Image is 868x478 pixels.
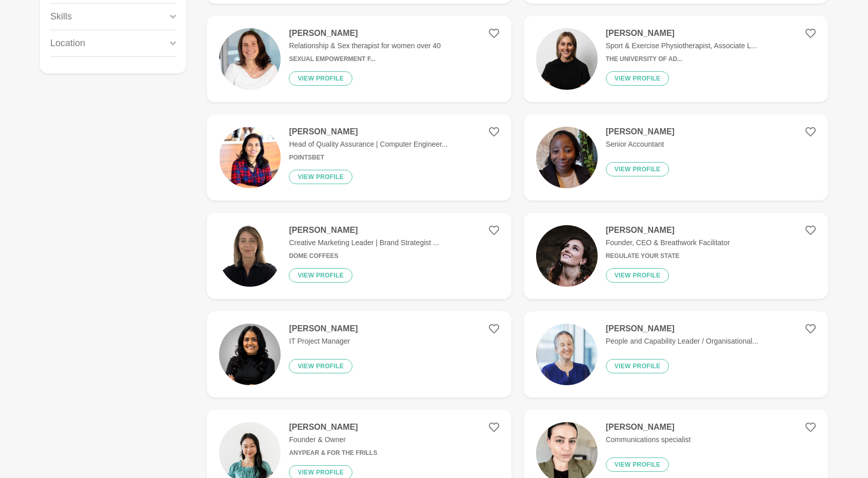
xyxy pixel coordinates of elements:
[606,336,758,347] p: People and Capability Leader / Organisational...
[219,225,281,287] img: 675efa3b2e966e5c68b6c0b6a55f808c2d9d66a7-1333x2000.png
[289,127,447,137] h4: [PERSON_NAME]
[536,127,598,188] img: 54410d91cae438123b608ef54d3da42d18b8f0e6-2316x3088.jpg
[606,127,675,137] h4: [PERSON_NAME]
[289,139,447,150] p: Head of Quality Assurance | Computer Engineer...
[289,324,358,334] h4: [PERSON_NAME]
[289,28,441,38] h4: [PERSON_NAME]
[289,336,358,347] p: IT Project Manager
[219,324,281,385] img: 01aee5e50c87abfaa70c3c448cb39ff495e02bc9-1024x1024.jpg
[606,457,669,472] button: View profile
[219,127,281,188] img: 59f335efb65c6b3f8f0c6c54719329a70c1332df-242x243.png
[50,36,85,50] p: Location
[289,422,377,432] h4: [PERSON_NAME]
[536,324,598,385] img: 6c7e47c16492af589fd1d5b58525654ea3920635-256x256.jpg
[606,55,757,63] h6: The University of Ad...
[606,162,669,176] button: View profile
[606,422,691,432] h4: [PERSON_NAME]
[606,139,675,150] p: Senior Accountant
[207,311,511,397] a: [PERSON_NAME]IT Project ManagerView profile
[289,268,352,283] button: View profile
[289,41,441,51] p: Relationship & Sex therapist for women over 40
[50,10,72,24] p: Skills
[207,213,511,299] a: [PERSON_NAME]Creative Marketing Leader | Brand Strategist ...Dome CoffeesView profile
[606,71,669,86] button: View profile
[207,114,511,201] a: [PERSON_NAME]Head of Quality Assurance | Computer Engineer...PointsBetView profile
[289,252,439,260] h6: Dome Coffees
[536,225,598,287] img: 8185ea49deb297eade9a2e5250249276829a47cd-920x897.jpg
[289,434,377,445] p: Founder & Owner
[289,170,352,184] button: View profile
[289,71,352,86] button: View profile
[289,359,352,373] button: View profile
[289,237,439,248] p: Creative Marketing Leader | Brand Strategist ...
[524,311,828,397] a: [PERSON_NAME]People and Capability Leader / Organisational...View profile
[606,28,757,38] h4: [PERSON_NAME]
[524,213,828,299] a: [PERSON_NAME]Founder, CEO & Breathwork FacilitatorRegulate Your StateView profile
[606,225,730,235] h4: [PERSON_NAME]
[606,359,669,373] button: View profile
[289,225,439,235] h4: [PERSON_NAME]
[289,55,441,63] h6: Sexual Empowerment f...
[289,154,447,162] h6: PointsBet
[606,237,730,248] p: Founder, CEO & Breathwork Facilitator
[606,41,757,51] p: Sport & Exercise Physiotherapist, Associate L...
[289,449,377,457] h6: Anypear & For The Frills
[524,16,828,102] a: [PERSON_NAME]Sport & Exercise Physiotherapist, Associate L...The University of Ad...View profile
[606,252,730,260] h6: Regulate Your State
[536,28,598,90] img: 523c368aa158c4209afe732df04685bb05a795a5-1125x1128.jpg
[606,268,669,283] button: View profile
[207,16,511,102] a: [PERSON_NAME]Relationship & Sex therapist for women over 40Sexual Empowerment f...View profile
[524,114,828,201] a: [PERSON_NAME]Senior AccountantView profile
[606,324,758,334] h4: [PERSON_NAME]
[606,434,691,445] p: Communications specialist
[219,28,281,90] img: d6e4e6fb47c6b0833f5b2b80120bcf2f287bc3aa-2570x2447.jpg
